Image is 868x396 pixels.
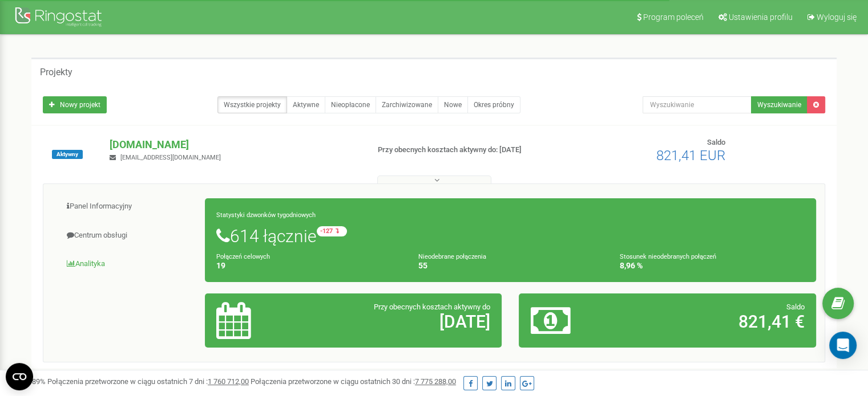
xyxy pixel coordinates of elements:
[6,363,33,390] button: Open CMP widget
[43,96,107,113] a: Nowy projekt
[418,262,603,270] h4: 55
[707,138,725,146] span: Saldo
[438,96,468,113] a: Nowe
[47,377,249,386] span: Połączenia przetworzone w ciągu ostatnich 7 dni :
[317,226,347,236] small: -127
[643,13,704,22] span: Program poleceń
[251,377,456,386] span: Połączenia przetworzone w ciągu ostatnich 30 dni :
[52,193,205,221] a: Panel Informacyjny
[208,377,249,386] u: 1 760 712,00
[415,377,456,386] u: 7 775 288,00
[313,312,490,331] h2: [DATE]
[656,148,725,164] span: 821,41 EUR
[620,253,716,260] small: Stosunek nieodebranych połączeń
[120,154,221,161] span: [EMAIL_ADDRESS][DOMAIN_NAME]
[286,96,325,113] a: Aktywne
[829,332,857,359] div: Open Intercom Messenger
[325,96,376,113] a: Nieopłacone
[786,303,805,311] span: Saldo
[620,262,805,270] h4: 8,96 %
[52,250,205,278] a: Analityka
[52,150,83,159] span: Aktywny
[817,13,857,22] span: Wyloguj się
[52,222,205,250] a: Centrum obsługi
[216,262,401,270] h4: 19
[643,96,752,113] input: Wyszukiwanie
[216,211,316,219] small: Statystyki dzwonków tygodniowych
[216,226,805,246] h1: 614 łącznie
[467,96,520,113] a: Okres próbny
[217,96,287,113] a: Wszystkie projekty
[374,303,490,311] span: Przy obecnych kosztach aktywny do
[110,137,359,152] p: [DOMAIN_NAME]
[418,253,486,260] small: Nieodebrane połączenia
[628,312,805,331] h2: 821,41 €
[40,67,72,77] h5: Projekty
[378,145,560,156] p: Przy obecnych kosztach aktywny do: [DATE]
[729,13,793,22] span: Ustawienia profilu
[216,253,270,260] small: Połączeń celowych
[376,96,438,113] a: Zarchiwizowane
[751,96,808,113] button: Wyszukiwanie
